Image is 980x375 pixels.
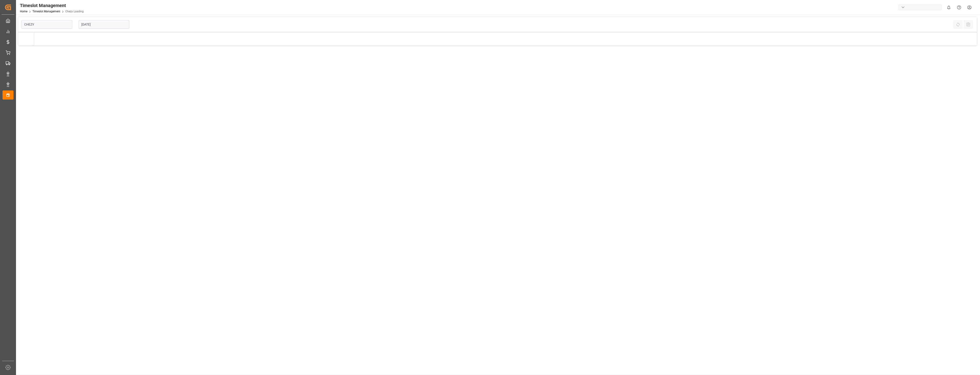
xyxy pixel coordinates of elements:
[20,2,84,9] div: Timeslot Management
[20,10,27,13] a: Home
[21,20,72,29] input: Type to search/select
[954,2,964,13] button: Help Center
[944,2,954,13] button: show 0 new notifications
[79,20,129,29] input: DD-MM-YYYY
[32,10,60,13] a: Timeslot Management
